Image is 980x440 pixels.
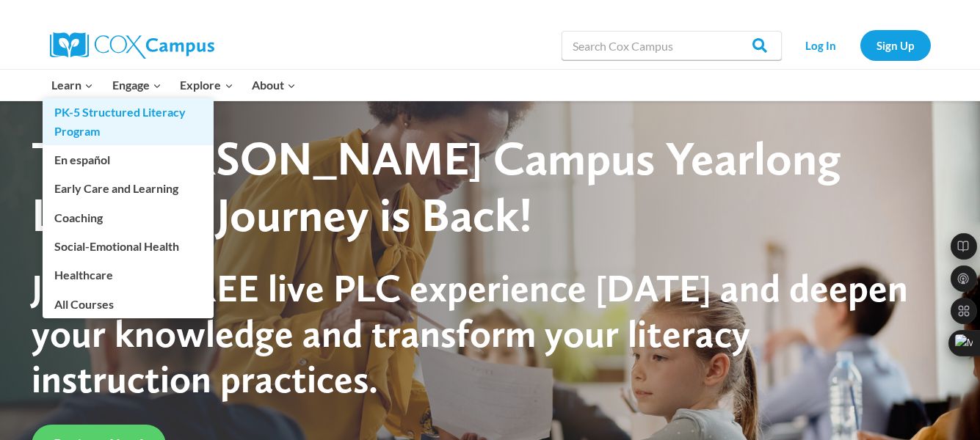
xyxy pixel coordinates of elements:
div: The [PERSON_NAME] Campus Yearlong Learning Journey is Back! [32,131,922,243]
a: Healthcare [43,261,214,289]
a: Social-Emotional Health [43,232,214,260]
a: All Courses [43,290,214,318]
nav: Primary Navigation [43,70,305,100]
a: Log In [789,30,853,60]
nav: Secondary Navigation [789,30,931,60]
a: Early Care and Learning [43,175,214,202]
a: Sign Up [860,30,931,60]
input: Search Cox Campus [562,31,782,60]
a: En español [43,146,214,174]
a: Coaching [43,203,214,231]
span: Join this FREE live PLC experience [DATE] and deepen your knowledge and transform your literacy i... [32,265,908,403]
button: Child menu of Learn [43,70,104,100]
a: PK-5 Structured Literacy Program [43,98,214,145]
img: Cox Campus [50,32,214,59]
button: Child menu of Explore [171,70,243,100]
button: Child menu of Engage [103,70,171,100]
button: Child menu of About [242,70,305,100]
